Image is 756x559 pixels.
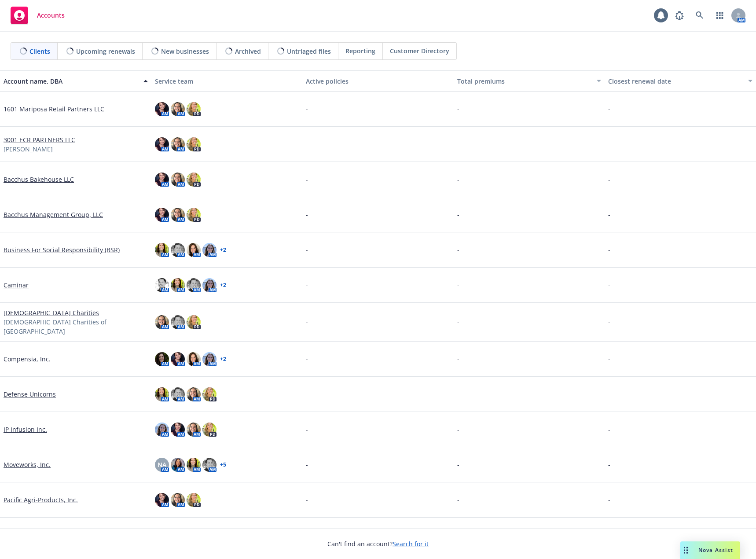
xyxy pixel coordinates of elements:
span: Untriaged files [287,47,331,56]
span: Archived [235,47,261,56]
span: - [306,390,308,399]
span: - [457,495,459,504]
span: NA [158,460,166,469]
a: Moveworks, Inc. [4,460,51,469]
span: - [608,495,610,504]
span: - [306,210,308,219]
img: photo [187,315,201,329]
img: photo [187,352,201,366]
span: - [457,175,459,184]
a: Pacific Agri-Products, Inc. [4,495,78,504]
a: Business For Social Responsibility (BSR) [4,245,120,254]
img: photo [155,493,169,507]
button: Nova Assist [680,541,740,559]
span: - [457,280,459,290]
span: [DEMOGRAPHIC_DATA] Charities of [GEOGRAPHIC_DATA] [4,317,148,336]
img: photo [155,278,169,292]
img: photo [155,173,169,187]
a: + 2 [220,283,226,288]
span: - [457,210,459,219]
img: photo [187,458,201,472]
span: - [306,425,308,434]
img: photo [187,528,201,542]
a: Report a Bug [671,7,688,24]
a: + 2 [220,247,226,253]
img: photo [202,352,217,366]
span: - [608,175,610,184]
img: photo [187,493,201,507]
div: Service team [155,77,299,86]
img: photo [171,387,185,401]
button: Closest renewal date [605,70,756,92]
img: photo [155,243,169,257]
img: photo [155,102,169,116]
span: Upcoming renewals [76,47,135,56]
img: photo [202,387,217,401]
img: photo [171,352,185,366]
span: - [608,317,610,327]
a: 1601 Mariposa Retail Partners LLC [4,104,104,114]
a: + 2 [220,357,226,362]
img: photo [187,278,201,292]
span: - [457,354,459,364]
img: photo [171,173,185,187]
img: photo [155,387,169,401]
img: photo [155,315,169,329]
span: - [457,460,459,469]
span: - [608,104,610,114]
img: photo [202,278,217,292]
img: photo [187,423,201,437]
span: - [608,210,610,219]
img: photo [171,493,185,507]
img: photo [202,243,217,257]
img: photo [171,528,185,542]
div: Closest renewal date [608,77,743,86]
img: photo [155,137,169,151]
img: photo [155,423,169,437]
img: photo [155,352,169,366]
span: - [608,280,610,290]
span: - [457,390,459,399]
span: Nova Assist [698,546,733,554]
span: - [306,140,308,149]
div: Account name, DBA [4,77,138,86]
img: photo [187,243,201,257]
img: photo [171,137,185,151]
span: - [457,425,459,434]
a: Accounts [7,3,68,28]
a: IP Infusion Inc. [4,425,47,434]
span: - [608,460,610,469]
img: photo [187,208,201,222]
a: [DEMOGRAPHIC_DATA] Charities [4,308,99,317]
img: photo [187,173,201,187]
button: Total premiums [454,70,605,92]
img: photo [171,243,185,257]
img: photo [202,423,217,437]
span: - [306,460,308,469]
span: - [608,354,610,364]
button: Service team [151,70,303,92]
a: Defense Unicorns [4,390,56,399]
img: photo [171,278,185,292]
span: - [457,104,459,114]
a: Caminar [4,280,29,290]
span: - [457,245,459,254]
div: Total premiums [457,77,592,86]
a: Switch app [711,7,729,24]
img: photo [171,315,185,329]
img: photo [187,102,201,116]
span: New businesses [161,47,209,56]
span: [PERSON_NAME] [4,144,53,154]
div: Active policies [306,77,450,86]
span: - [306,317,308,327]
span: Accounts [37,12,65,19]
span: - [306,175,308,184]
span: - [306,495,308,504]
a: 3001 ECR PARTNERS LLC [4,135,75,144]
a: Search for it [393,540,429,548]
span: Clients [29,47,50,56]
img: photo [171,458,185,472]
a: + 5 [220,462,226,467]
button: Active policies [302,70,454,92]
img: photo [187,387,201,401]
